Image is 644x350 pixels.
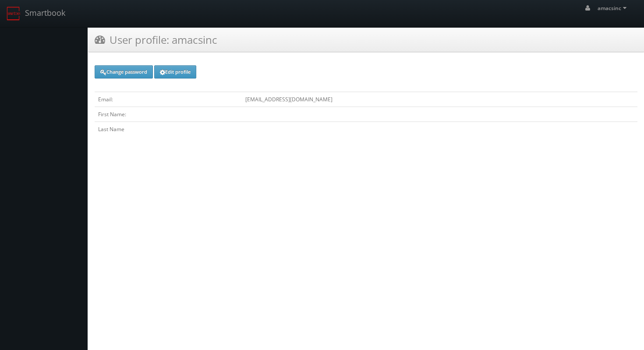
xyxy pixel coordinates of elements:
[7,7,21,21] img: smartbook-logo.png
[95,122,242,137] td: Last Name
[95,107,242,122] td: First Name:
[242,92,637,107] td: [EMAIL_ADDRESS][DOMAIN_NAME]
[598,4,629,12] span: amacsinc
[95,92,242,107] td: Email:
[95,32,217,47] h3: User profile: amacsinc
[154,65,196,79] a: Edit profile
[95,65,153,79] a: Change password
